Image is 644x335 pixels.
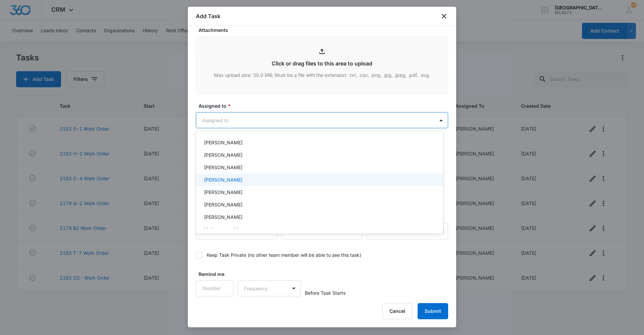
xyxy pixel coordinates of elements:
[204,213,243,221] p: [PERSON_NAME]
[204,201,243,208] p: [PERSON_NAME]
[204,226,254,233] p: Maintenance Manager
[204,139,243,146] p: [PERSON_NAME]
[204,164,243,171] p: [PERSON_NAME]
[204,151,243,158] p: [PERSON_NAME]
[204,189,243,196] p: [PERSON_NAME]
[204,176,243,183] p: [PERSON_NAME]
